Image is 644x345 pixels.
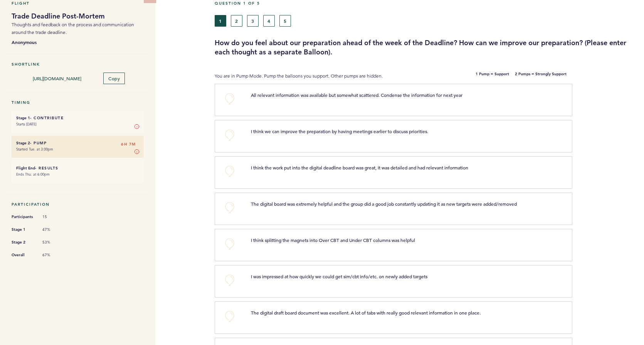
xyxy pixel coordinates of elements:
span: I think the work put into the digital deadline board was great, it was detailed and had relevant ... [251,164,468,171]
h5: Participation [12,202,144,207]
span: 6H 7M [121,140,136,148]
span: Thoughts and feedback on the process and communication around the trade deadline. [12,22,134,35]
span: Overall [12,251,35,259]
button: 4 [263,15,275,27]
span: Stage 2 [12,238,35,246]
button: 5 [279,15,291,27]
span: I was impressed at how quickly we could get sim/cbt info/etc. on newly added targets [251,273,427,279]
b: 2 Pumps = Strongly Support [515,72,567,80]
button: 2 [231,15,242,27]
time: Started Tue. at 3:00pm [16,147,53,152]
button: 3 [247,15,259,27]
h6: - Contribute [16,115,139,120]
span: I think splitting the magnets into Over CBT and Under CBT columns was helpful [251,237,415,243]
h5: Shortlink [12,62,144,67]
button: 1 [215,15,226,27]
span: Participants [12,213,35,221]
small: Stage 1 [16,115,30,120]
b: Anonymous [12,38,144,46]
h1: Trade Deadline Post-Mortem [12,12,144,21]
time: Ends Thu. at 6:00pm [16,172,50,177]
span: 67% [42,252,66,258]
span: The digital draft board document was excellent. A lot of tabs with really good relevant informati... [251,309,481,316]
p: You are in Pump Mode. Pump the balloons you support. Other pumps are hidden. [215,72,424,80]
h3: How do you feel about our preparation ahead of the week of the Deadline? How can we improve our p... [215,38,638,57]
span: Copy [108,75,120,81]
small: Stage 2 [16,140,30,145]
span: 53% [42,240,66,245]
span: The digital board was extremely helpful and the group did a good job constantly updating it as ne... [251,201,517,207]
span: I think we can improve the preparation by having meetings earlier to discuss priorities. [251,128,428,134]
span: 47% [42,227,66,232]
h6: - Pump [16,140,139,145]
span: All relevant information was available but somewhat scattered. Condense the information for next ... [251,92,462,98]
span: 15 [42,214,66,220]
time: Starts [DATE] [16,122,36,127]
span: Stage 1 [12,226,35,233]
h5: Question 1 of 5 [215,1,638,6]
b: 1 Pump = Support [476,72,509,80]
h5: Timing [12,100,144,105]
small: Flight End [16,166,35,171]
button: Copy [103,73,125,84]
h5: Flight [12,1,144,6]
h6: - Results [16,166,139,171]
